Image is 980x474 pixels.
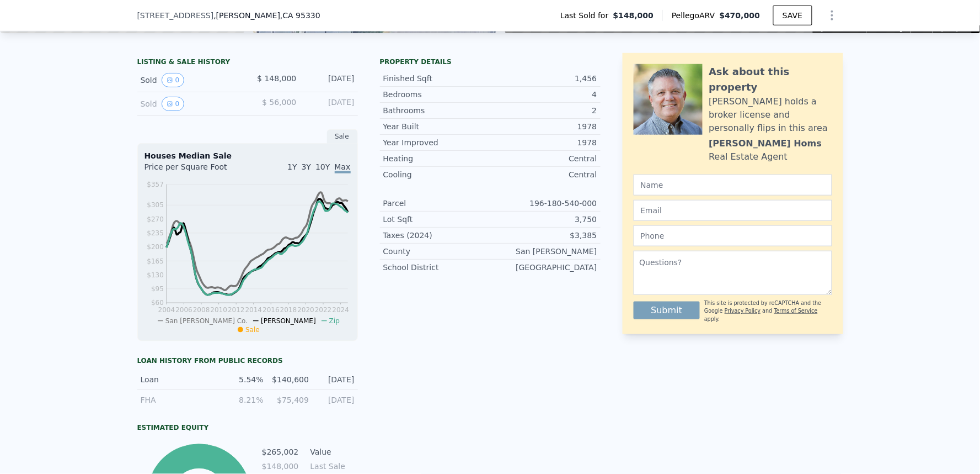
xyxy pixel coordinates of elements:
div: Year Built [383,121,490,132]
tspan: 2004 [158,306,175,314]
span: $ 56,000 [262,98,296,107]
div: Real Estate Agent [709,150,788,164]
button: View historical data [162,73,185,87]
tspan: 2020 [297,306,314,314]
tspan: 2022 [314,306,331,314]
div: [PERSON_NAME] Homs [709,137,822,150]
span: [PERSON_NAME] [261,317,316,325]
div: Finished Sqft [383,73,490,84]
tspan: $305 [147,202,164,209]
span: $148,000 [613,10,654,21]
span: [STREET_ADDRESS] [137,10,214,21]
div: Sold [141,73,239,87]
tspan: $130 [147,271,164,279]
div: 1978 [490,137,597,148]
tspan: $95 [151,285,164,293]
div: Central [490,153,597,164]
div: 196-180-540-000 [490,198,597,209]
tspan: $235 [147,229,164,237]
div: County [383,246,490,257]
td: Value [308,446,358,458]
span: Zip [329,317,340,325]
div: Heating [383,153,490,164]
div: 2 [490,105,597,116]
div: Bathrooms [383,105,490,116]
div: Estimated Equity [137,423,358,432]
div: [DATE] [306,97,355,111]
button: Show Options [821,4,843,27]
input: Email [634,200,832,221]
span: Max [335,162,351,173]
span: 10Y [315,162,330,171]
span: $ 148,000 [257,74,296,83]
span: $470,000 [720,11,761,20]
div: 8.21% [224,394,263,405]
span: , CA 95330 [280,11,320,20]
tspan: $60 [151,299,164,307]
tspan: 2008 [192,306,210,314]
div: Cooling [383,169,490,180]
div: Loan [141,374,218,385]
tspan: $357 [147,181,164,188]
div: 5.54% [224,374,263,385]
div: Taxes (2024) [383,230,490,241]
tspan: 2012 [228,306,245,314]
div: Year Improved [383,137,490,148]
span: Sale [245,326,260,334]
div: $75,409 [270,394,309,405]
div: LISTING & SALE HISTORY [137,57,358,69]
div: Sale [327,129,358,144]
div: School District [383,262,490,273]
span: Pellego ARV [672,10,720,21]
span: 1Y [287,162,297,171]
div: Bedrooms [383,89,490,100]
div: FHA [141,394,218,405]
div: Central [490,169,597,180]
div: $3,385 [490,230,597,241]
span: San [PERSON_NAME] Co. [165,317,248,325]
tspan: $165 [147,257,164,265]
span: , [PERSON_NAME] [213,10,320,21]
a: Privacy Policy [725,308,761,314]
div: $140,600 [270,374,309,385]
button: View historical data [162,97,185,111]
div: [DATE] [315,394,354,405]
tspan: 2014 [245,306,262,314]
div: Houses Median Sale [144,150,351,161]
div: 1978 [490,121,597,132]
div: [DATE] [306,73,355,87]
div: Sold [141,97,239,111]
button: SAVE [773,6,812,25]
tspan: 2010 [210,306,227,314]
tspan: $200 [147,244,164,251]
div: San [PERSON_NAME] [490,246,597,257]
span: Last Sold for [560,10,613,21]
div: [DATE] [315,374,354,385]
input: Phone [634,225,832,246]
tspan: 2006 [175,306,192,314]
div: 1,456 [490,73,597,84]
td: $265,002 [261,446,299,458]
div: Loan history from public records [137,356,358,365]
div: 4 [490,89,597,100]
div: 3,750 [490,214,597,225]
tspan: $270 [147,215,164,223]
a: Terms of Service [774,308,818,314]
div: Ask about this property [709,64,832,95]
tspan: 2024 [332,306,349,314]
div: Parcel [383,198,490,209]
div: Lot Sqft [383,214,490,225]
button: Submit [634,302,700,319]
td: Last Sale [308,460,358,472]
div: [PERSON_NAME] holds a broker license and personally flips in this area [709,95,832,135]
div: [GEOGRAPHIC_DATA] [490,262,597,273]
div: Property details [380,57,601,66]
div: This site is protected by reCAPTCHA and the Google and apply. [704,299,832,323]
div: Price per Square Foot [144,161,248,179]
input: Name [634,175,832,196]
span: 3Y [302,162,311,171]
tspan: 2016 [263,306,280,314]
td: $148,000 [261,460,299,472]
tspan: 2018 [280,306,297,314]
